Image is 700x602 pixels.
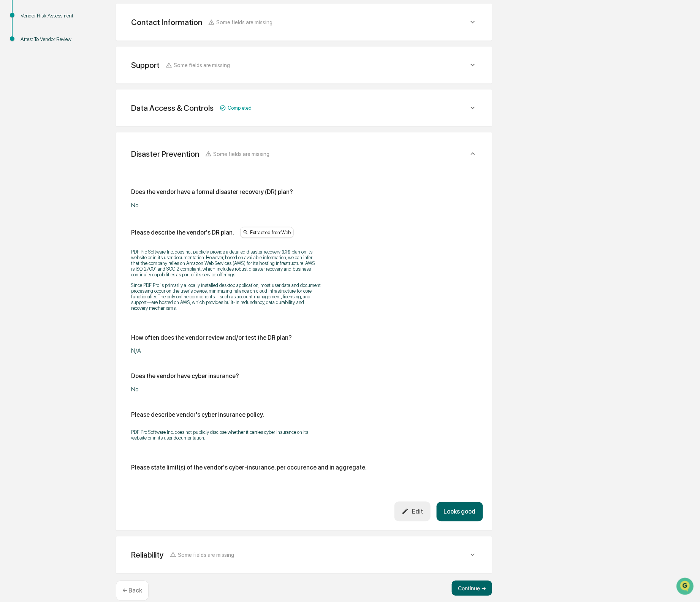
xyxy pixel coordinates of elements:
[15,124,21,131] img: 1746055101610-c473b297-6a78-478c-a979-82029cc54cd1
[131,60,160,70] div: Support
[5,153,52,166] a: 🖐️Preclearance
[131,347,321,355] div: N/A
[131,103,214,113] div: Data Access & Controls
[21,35,83,43] div: Attest To Vendor Review
[214,151,270,157] span: Some fields are missing
[131,17,202,27] div: Contact Information
[131,386,321,393] div: No
[437,502,483,522] button: Looks good
[34,66,105,72] div: We're available if you need us!
[131,411,264,419] div: Please describe vendor's cyber insurance policy.
[676,577,696,597] iframe: Open customer support
[131,149,199,159] div: Disaster Prevention
[240,227,294,238] div: Extracted from Web
[125,166,483,522] div: Service InformationCompleted
[15,170,48,178] span: Data Lookup
[15,104,21,110] img: 1746055101610-c473b297-6a78-478c-a979-82029cc54cd1
[8,156,14,162] div: 🖐️
[34,58,125,66] div: Start new chat
[8,85,51,91] div: Past conversations
[131,430,321,441] p: PDF Pro Software Inc. does not publicly disclose whether it carries cyber insurance on its websit...
[8,117,20,129] img: Jack Rasmussen
[228,105,252,111] span: Completed
[63,156,94,163] span: Attestations
[131,282,321,311] p: Since PDF Pro is primarily a locally installed desktop application, most user data and document p...
[402,508,423,515] div: Edit
[131,464,367,471] div: Please state limit(s) of the vendor's cyber-insurance, per occurence and in aggregate.
[8,16,138,28] p: How can we help?
[24,104,62,110] span: [PERSON_NAME]
[15,156,49,163] span: Preclearance
[452,581,492,596] button: Continue ➔
[16,58,30,72] img: 8933085812038_c878075ebb4cc5468115_72.jpg
[55,156,61,162] div: 🗄️
[125,142,483,166] div: Disaster PreventionSome fields are missing
[131,373,239,380] div: Does the vendor have cyber insurance?
[24,124,62,130] span: [PERSON_NAME]
[125,13,483,32] div: Contact InformationSome fields are missing
[129,61,138,70] button: Start new chat
[5,167,51,181] a: 🔎Data Lookup
[76,189,92,194] span: Pylon
[174,62,230,68] span: Some fields are missing
[125,546,483,564] div: ReliabilitySome fields are missing
[54,188,92,194] a: Powered byPylon
[394,502,431,521] button: Edit
[63,104,66,110] span: •
[131,334,292,341] div: How often does the vendor review and/or test the DR plan?
[63,124,66,130] span: •
[67,104,83,110] span: [DATE]
[178,552,234,558] span: Some fields are missing
[8,171,14,177] div: 🔎
[52,153,97,166] a: 🗄️Attestations
[217,19,273,25] span: Some fields are missing
[8,96,20,109] img: Jack Rasmussen
[131,550,164,560] div: Reliability
[67,124,83,130] span: [DATE]
[125,56,483,74] div: SupportSome fields are missing
[131,188,293,195] div: Does the vendor have a formal disaster recovery (DR) plan?
[8,58,21,72] img: 1746055101610-c473b297-6a78-478c-a979-82029cc54cd1
[131,249,321,277] p: PDF Pro Software Inc. does not publicly provide a detailed disaster recovery (DR) plan on its web...
[131,229,234,236] div: Please describe the vendor's DR plan.
[131,202,321,209] div: No
[118,83,138,92] button: See all
[125,99,483,117] div: Data Access & ControlsCompleted
[122,587,142,594] p: ← Back
[21,12,83,20] div: Vendor Risk Assessment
